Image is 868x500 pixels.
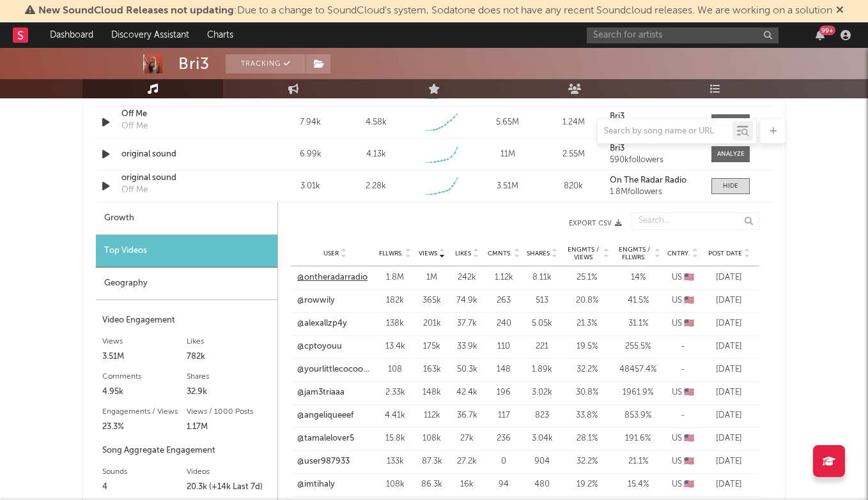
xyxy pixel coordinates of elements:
[379,478,411,491] div: 108k
[488,363,520,376] div: 148
[304,220,622,227] button: Export CSV
[453,409,481,422] div: 36.7k
[38,6,234,16] span: New SoundCloud Releases not updating
[417,294,446,307] div: 365k
[705,363,753,376] div: [DATE]
[819,26,835,35] div: 99 +
[417,432,446,445] div: 108k
[96,268,277,300] div: Geography
[297,386,345,399] a: @jam3triaaa
[366,148,386,161] div: 4.13k
[564,294,609,307] div: 20.8 %
[526,455,558,468] div: 904
[526,478,558,491] div: 480
[488,317,520,330] div: 240
[488,271,520,284] div: 1.12k
[526,409,558,422] div: 823
[121,184,148,197] div: Off Me
[488,340,520,353] div: 110
[297,363,373,376] a: @yourlittlecocoouff
[526,317,558,330] div: 5.05k
[616,246,653,261] span: Engmts / Fllwrs.
[616,386,660,399] div: 1961.9 %
[667,294,699,307] div: US
[598,126,732,137] input: Search by song name or URL
[102,313,271,328] div: Video Engagement
[705,432,753,445] div: [DATE]
[564,246,601,261] span: Engmts / Views
[705,386,753,399] div: [DATE]
[705,317,753,330] div: [DATE]
[187,404,271,420] div: Views / 1000 Posts
[38,6,832,16] span: : Due to a change to SoundCloud's system, Sodatone does not have any recent Soundcloud releases. ...
[379,455,411,468] div: 133k
[684,434,694,443] span: 🇺🇸
[526,340,558,353] div: 221
[488,386,520,399] div: 196
[297,271,368,284] a: @ontheradarradio
[102,369,187,384] div: Comments
[708,250,742,257] span: Post Date
[281,180,340,193] div: 3.01k
[526,386,558,399] div: 3.02k
[478,148,538,161] div: 11M
[610,144,624,153] strong: Bri3
[379,250,403,257] span: Fllwrs.
[527,250,550,257] span: Shares
[121,172,255,185] div: original sound
[667,340,699,353] div: -
[684,388,694,397] span: 🇺🇸
[488,409,520,422] div: 117
[453,294,481,307] div: 74.9k
[187,349,271,365] div: 782k
[379,340,411,353] div: 13.4k
[610,176,699,185] a: On The Radar Radio
[379,363,411,376] div: 108
[667,317,699,330] div: US
[417,455,446,468] div: 87.3k
[564,386,609,399] div: 30.8 %
[684,457,694,466] span: 🇺🇸
[366,116,387,129] div: 4.58k
[379,386,411,399] div: 2.33k
[836,6,844,16] span: Dismiss
[102,464,187,480] div: Sounds
[488,294,520,307] div: 263
[616,340,660,353] div: 255.5 %
[684,480,694,489] span: 🇺🇸
[297,317,347,330] a: @alexallzp4y
[102,349,187,365] div: 3.51M
[816,30,825,40] button: 99+
[453,386,481,399] div: 42.4k
[526,432,558,445] div: 3.04k
[616,478,660,491] div: 15.4 %
[616,363,660,376] div: 48457.4 %
[379,271,411,284] div: 1.8M
[564,340,609,353] div: 19.5 %
[187,480,271,495] div: 20.3k (+14k Last 7d)
[178,54,210,73] div: Bri3
[297,432,354,445] a: @tamalelover5
[297,409,353,422] a: @angeliqueeef
[121,148,255,161] a: original sound
[281,116,340,129] div: 7.94k
[297,455,350,468] a: @user987933
[705,409,753,422] div: [DATE]
[610,188,699,197] div: 1.8M followers
[281,148,340,161] div: 6.99k
[526,363,558,376] div: 1.89k
[102,420,187,435] div: 23.3%
[478,116,538,129] div: 5.65M
[417,271,446,284] div: 1M
[297,340,342,353] a: @cptoyouu
[417,340,446,353] div: 175k
[379,432,411,445] div: 15.8k
[121,108,255,121] a: Off Me
[102,334,187,349] div: Views
[379,317,411,330] div: 138k
[544,116,603,129] div: 1.24M
[187,369,271,384] div: Shares
[667,455,699,468] div: US
[453,317,481,330] div: 37.7k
